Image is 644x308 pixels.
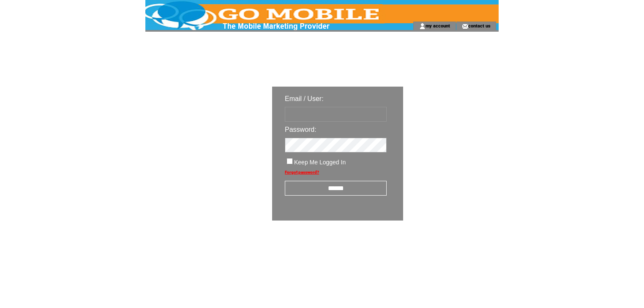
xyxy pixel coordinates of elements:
[428,242,470,252] img: transparent.png;jsessionid=839E6954AC6249187F1118C0F0D2A9ED
[468,23,491,28] a: contact us
[285,126,317,133] span: Password:
[285,170,319,174] a: Forgot password?
[285,95,324,102] span: Email / User:
[419,23,426,30] img: account_icon.gif;jsessionid=839E6954AC6249187F1118C0F0D2A9ED
[462,23,468,30] img: contact_us_icon.gif;jsessionid=839E6954AC6249187F1118C0F0D2A9ED
[294,159,346,166] span: Keep Me Logged In
[426,23,450,28] a: my account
